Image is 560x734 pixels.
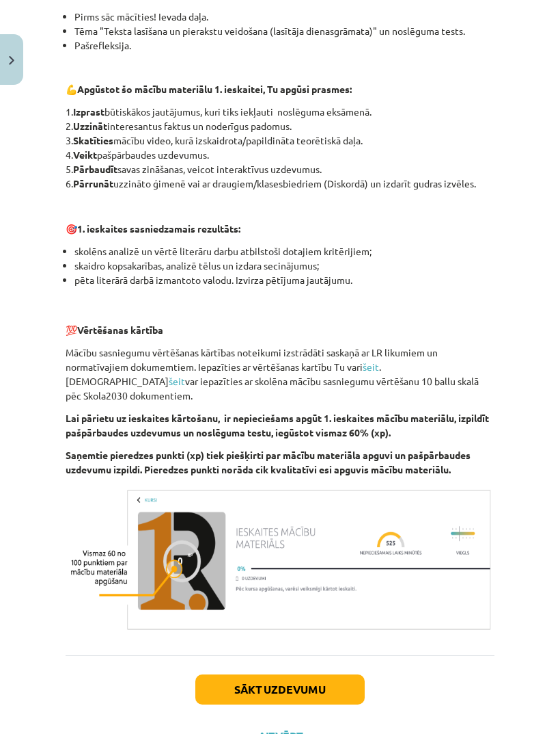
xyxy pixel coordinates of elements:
[66,412,489,438] b: Lai pārietu uz ieskaites kārtošanu, ir nepieciešams apgūt 1. ieskaites mācību materiālu, izpildīt...
[73,148,97,161] b: Veikt
[73,163,117,175] b: Pārbaudīt
[66,309,494,337] p: 💯
[66,449,471,475] b: Saņemtie pieredzes punkti (xp) tiek piešķirti par mācību materiāla apguvi un pašpārbaudes uzdevum...
[74,273,494,302] li: pēta literārā darbā izmantoto valodu. Izvirza pētījuma jautājumu.
[195,674,365,705] button: Sākt uzdevumu
[73,134,113,146] b: Skatīties
[9,56,14,65] img: icon-close-lesson-0947bae3869378f0d4975bcd49f059093ad1ed9edebbc8119c70593378902aed.svg
[169,375,185,387] a: šeit
[66,345,494,403] p: Mācību sasniegumu vērtēšanas kārtības noteikumi izstrādāti saskaņā ar LR likumiem un normatīvajie...
[74,10,494,24] li: Pirms sāc mācīties! Ievada daļa.
[66,222,494,236] p: 🎯
[66,82,494,96] p: 💪
[77,324,163,336] b: Vērtēšanas kārtība
[73,177,113,189] b: Pārrunāt
[74,38,494,53] li: Pašrefleksija.
[73,105,104,118] b: Izprast
[77,83,352,95] b: Apgūstot šo mācību materiālu 1. ieskaitei, Tu apgūsi prasmes:
[363,361,379,373] a: šeit
[74,244,494,259] li: skolēns analizē un vērtē literāru darbu atbilstoši dotajiem kritērijiem;
[74,24,494,38] li: Tēma "Teksta lasīšana un pierakstu veidošana (lasītāja dienasgrāmata)" un noslēguma tests.
[74,259,494,273] li: skaidro kopsakarības, analizē tēlus un izdara secinājumus;
[66,105,494,191] p: 1. būtiskākos jautājumus, kuri tiks iekļauti noslēguma eksāmenā. 2. interesantus faktus un noderī...
[73,120,107,132] b: Uzzināt
[77,222,240,235] strong: 1. ieskaites sasniedzamais rezultāts:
